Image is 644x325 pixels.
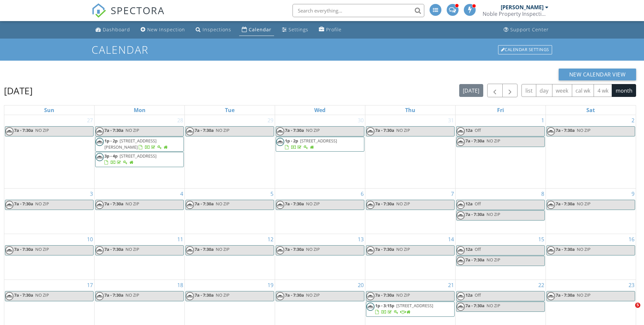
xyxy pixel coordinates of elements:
button: Next month [502,84,518,97]
span: 7a - 7:30a [104,246,124,252]
span: 7a - 7:30a [195,292,214,298]
td: Go to August 8, 2025 [455,188,546,234]
span: NO ZIP [126,292,139,298]
a: Go to August 2, 2025 [630,115,636,126]
span: 1p - 2p [104,138,118,144]
img: 0__npi__property_inspections__square.jpg [366,303,375,311]
td: Go to August 10, 2025 [4,234,95,280]
a: Go to July 30, 2025 [356,115,365,126]
span: NO ZIP [577,201,591,207]
span: 7a - 7:30a [195,201,214,207]
span: [STREET_ADDRESS] [396,303,433,309]
span: NO ZIP [577,292,591,298]
a: Settings [279,24,311,36]
span: NO ZIP [487,211,500,217]
span: 7a - 7:30a [556,246,575,252]
button: Previous month [487,84,503,97]
span: NO ZIP [35,292,49,298]
span: 7a - 7:30a [465,211,485,217]
button: New Calendar View [559,69,636,80]
td: Go to August 14, 2025 [365,234,455,280]
span: 7a - 7:30a [285,201,304,207]
div: New Inspection [147,26,185,33]
td: Go to August 13, 2025 [275,234,365,280]
a: SPECTORA [92,9,165,23]
a: 1p - 2p [STREET_ADDRESS] [285,138,337,150]
span: Off [475,246,481,252]
span: 5 [635,303,640,308]
img: 0__npi__property_inspections__square.jpg [457,211,465,220]
img: 0__npi__property_inspections__square.jpg [457,257,465,265]
img: 0__npi__property_inspections__square.jpg [547,246,555,254]
span: 1p - 3:15p [375,303,394,309]
td: Go to August 9, 2025 [546,188,636,234]
td: Go to August 7, 2025 [365,188,455,234]
button: day [536,84,552,97]
img: 0__npi__property_inspections__square.jpg [186,127,194,135]
div: Dashboard [103,26,130,33]
span: Off [475,127,481,133]
button: week [552,84,572,97]
img: 0__npi__property_inspections__square.jpg [96,127,104,135]
img: 0__npi__property_inspections__square.jpg [96,246,104,254]
td: Go to August 6, 2025 [275,188,365,234]
span: NO ZIP [577,246,591,252]
a: 3p - 4p [STREET_ADDRESS] [104,153,156,165]
a: Go to August 7, 2025 [450,189,455,199]
span: 7a - 7:30a [556,201,575,207]
img: 0__npi__property_inspections__square.jpg [186,201,194,209]
span: NO ZIP [487,303,500,309]
span: NO ZIP [396,292,410,298]
span: 7a - 7:30a [285,292,304,298]
img: 0__npi__property_inspections__square.jpg [5,292,14,300]
img: 0__npi__property_inspections__square.jpg [547,127,555,135]
td: Go to August 3, 2025 [4,188,95,234]
span: NO ZIP [216,292,230,298]
a: Friday [496,105,505,115]
span: NO ZIP [396,127,410,133]
span: 12a [465,292,473,298]
a: Thursday [404,105,417,115]
td: Go to July 27, 2025 [4,115,95,188]
span: 7a - 7:30a [195,127,214,133]
span: 7a - 7:30a [375,201,394,207]
span: Off [475,201,481,207]
img: 0__npi__property_inspections__square.jpg [457,292,465,300]
img: 0__npi__property_inspections__square.jpg [276,201,284,209]
a: Go to August 8, 2025 [540,189,546,199]
a: 1p - 2p [STREET_ADDRESS][PERSON_NAME] [104,138,169,150]
a: Go to August 22, 2025 [537,280,546,290]
a: Go to August 5, 2025 [269,189,275,199]
a: Go to August 11, 2025 [176,234,184,245]
img: 0__npi__property_inspections__square.jpg [5,201,14,209]
span: 7a - 7:30a [375,292,394,298]
input: Search everything... [293,4,424,17]
img: 0__npi__property_inspections__square.jpg [5,246,14,254]
span: NO ZIP [487,257,500,263]
span: 7a - 7:30a [556,127,575,133]
td: Go to August 16, 2025 [546,234,636,280]
td: Go to August 4, 2025 [95,188,185,234]
div: Settings [289,26,308,33]
div: Support Center [510,26,549,33]
a: Inspections [193,24,234,36]
a: Go to August 17, 2025 [86,280,94,290]
a: Go to August 3, 2025 [89,189,94,199]
img: 0__npi__property_inspections__square.jpg [547,292,555,300]
td: Go to August 12, 2025 [185,234,275,280]
span: 7a - 7:30a [104,127,124,133]
td: Go to July 28, 2025 [95,115,185,188]
span: [STREET_ADDRESS][PERSON_NAME] [104,138,156,150]
a: 1p - 3:15p [STREET_ADDRESS] [375,303,433,315]
span: 1p - 2p [285,138,298,144]
span: 12a [465,246,473,252]
div: [PERSON_NAME] [501,4,544,11]
a: Go to July 27, 2025 [86,115,94,126]
img: 0__npi__property_inspections__square.jpg [276,246,284,254]
span: NO ZIP [306,127,320,133]
span: 7a - 7:30a [104,201,124,207]
img: 0__npi__property_inspections__square.jpg [96,292,104,300]
img: 0__npi__property_inspections__square.jpg [96,138,104,146]
div: Calendar Settings [498,45,552,54]
a: Go to July 29, 2025 [266,115,275,126]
